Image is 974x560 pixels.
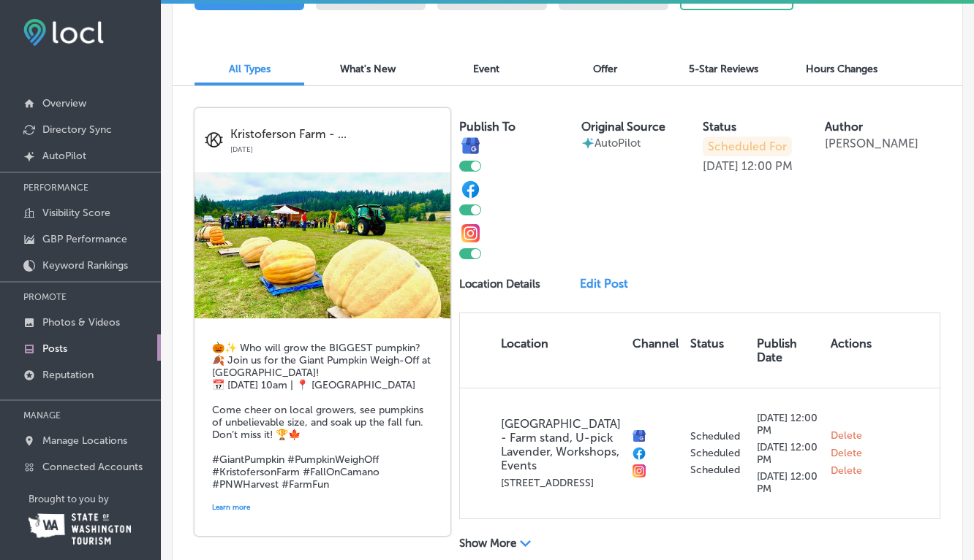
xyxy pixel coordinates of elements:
[690,447,745,459] p: Scheduled
[42,316,120,329] p: Photos & Videos
[627,313,684,388] th: Channel
[690,430,745,442] p: Scheduled
[825,313,877,388] th: Actions
[703,159,739,173] p: [DATE]
[459,277,540,291] p: Location Details
[42,369,94,381] p: Reputation
[825,137,918,150] p: [PERSON_NAME]
[757,470,819,495] p: [DATE] 12:00 PM
[42,207,110,219] p: Visibility Score
[229,63,271,75] span: All Types
[42,461,143,473] p: Connected Accounts
[42,259,128,272] p: Keyword Rankings
[195,172,450,318] img: 79aed326-4471-428a-a262-e1bfd2ecae39IMG_06082.jpg
[690,464,745,476] p: Scheduled
[230,128,440,141] p: Kristoferson Farm - ...
[42,123,112,136] p: Directory Sync
[460,313,627,388] th: Location
[29,494,161,505] p: Brought to you by
[459,120,516,134] label: Publish To
[23,19,104,46] img: fda3e92497d09a02dc62c9cd864e3231.png
[230,141,440,154] p: [DATE]
[825,120,863,134] label: Author
[473,63,499,75] span: Event
[501,417,621,472] p: [GEOGRAPHIC_DATA] - Farm stand, U-pick Lavender, Workshops, Events
[751,313,825,388] th: Publish Date
[581,120,665,134] label: Original Source
[459,537,516,550] p: Show More
[501,477,621,489] p: [STREET_ADDRESS]
[42,434,127,447] p: Manage Locations
[831,429,862,442] span: Delete
[741,159,793,173] p: 12:00 PM
[42,233,127,245] p: GBP Performance
[689,63,758,75] span: 5-Star Reviews
[581,137,594,150] img: autopilot-icon
[340,63,396,75] span: What's New
[703,137,792,156] p: Scheduled For
[593,63,617,75] span: Offer
[831,464,862,477] span: Delete
[580,277,637,291] a: Edit Post
[757,441,819,466] p: [DATE] 12:00 PM
[703,120,736,134] label: Status
[831,447,862,460] span: Delete
[757,412,819,437] p: [DATE] 12:00 PM
[29,513,131,545] img: Washington Tourism
[806,63,877,75] span: Hours Changes
[594,137,641,150] p: AutoPilot
[212,342,433,491] h5: 🎃✨ Who will grow the BIGGEST pumpkin? 🍂 Join us for the Giant Pumpkin Weigh-Off at [GEOGRAPHIC_DA...
[42,97,86,110] p: Overview
[684,313,751,388] th: Status
[42,342,67,355] p: Posts
[205,131,223,149] img: logo
[42,150,86,162] p: AutoPilot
